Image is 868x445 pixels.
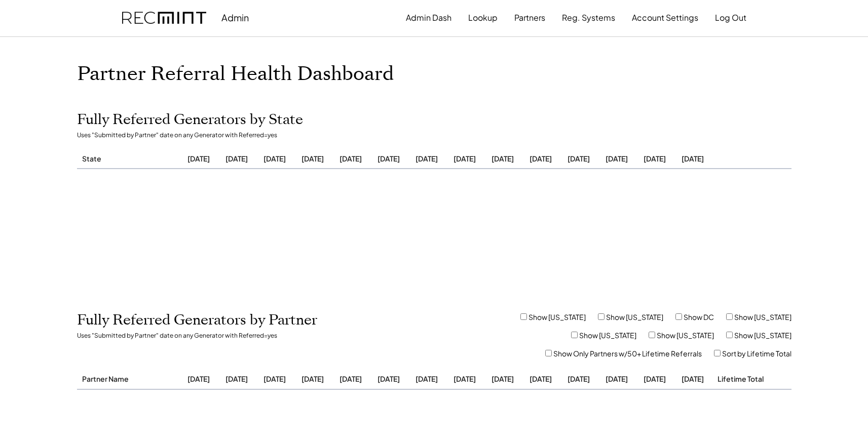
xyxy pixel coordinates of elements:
[514,8,545,28] button: Partners
[221,154,252,163] div: [DATE]
[82,374,176,383] div: Partner Name
[82,154,176,163] div: State
[373,154,404,163] div: [DATE]
[632,8,698,28] button: Account Settings
[722,349,791,358] label: Sort by Lifetime Total
[715,374,766,383] div: Lifetime Total
[183,154,214,163] div: [DATE]
[562,8,615,28] button: Reg. Systems
[77,332,277,340] div: Uses "Submitted by Partner" date on any Generator with Referred=yes
[487,374,518,383] div: [DATE]
[406,8,451,28] button: Admin Dash
[183,374,214,383] div: [DATE]
[734,312,791,321] label: Show [US_STATE]
[677,374,708,383] div: [DATE]
[335,154,366,163] div: [DATE]
[297,374,328,383] div: [DATE]
[525,154,556,163] div: [DATE]
[715,8,746,28] button: Log Out
[601,154,632,163] div: [DATE]
[411,154,442,163] div: [DATE]
[468,8,498,28] button: Lookup
[563,154,594,163] div: [DATE]
[122,12,206,24] img: recmint-logotype%403x.png
[639,374,670,383] div: [DATE]
[563,374,594,383] div: [DATE]
[77,111,303,129] h2: Fully Referred Generators by State
[601,374,632,383] div: [DATE]
[259,374,290,383] div: [DATE]
[297,154,328,163] div: [DATE]
[449,374,480,383] div: [DATE]
[606,312,663,321] label: Show [US_STATE]
[373,374,404,383] div: [DATE]
[335,374,366,383] div: [DATE]
[579,331,636,340] label: Show [US_STATE]
[77,131,277,139] div: Uses "Submitted by Partner" date on any Generator with Referred=yes
[487,154,518,163] div: [DATE]
[657,331,714,340] label: Show [US_STATE]
[684,312,714,321] label: Show DC
[221,12,249,23] div: Admin
[449,154,480,163] div: [DATE]
[639,154,670,163] div: [DATE]
[411,374,442,383] div: [DATE]
[77,312,317,329] h2: Fully Referred Generators by Partner
[529,312,586,321] label: Show [US_STATE]
[259,154,290,163] div: [DATE]
[525,374,556,383] div: [DATE]
[734,331,791,340] label: Show [US_STATE]
[77,62,394,86] h1: Partner Referral Health Dashboard
[553,349,702,358] label: Show Only Partners w/50+ Lifetime Referrals
[677,154,708,163] div: [DATE]
[221,374,252,383] div: [DATE]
